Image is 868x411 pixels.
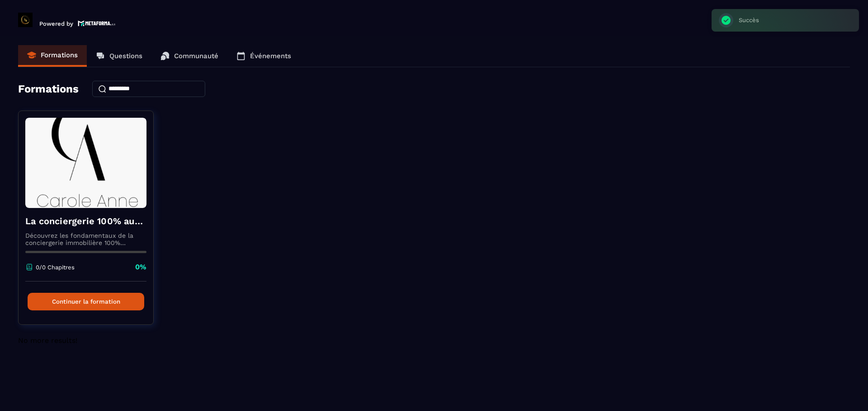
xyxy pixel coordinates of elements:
[25,215,146,227] h4: La conciergerie 100% automatisée
[28,293,144,310] button: Continuer la formation
[18,111,165,336] a: formation-backgroundLa conciergerie 100% automatiséeDécouvrez les fondamentaux de la conciergerie...
[227,45,300,67] a: Événements
[135,262,146,272] p: 0%
[18,45,87,67] a: Formations
[25,118,146,208] img: formation-background
[151,45,227,67] a: Communauté
[41,51,78,59] p: Formations
[18,336,77,345] span: No more results!
[250,52,291,60] p: Événements
[18,83,79,95] h4: Formations
[36,264,75,271] p: 0/0 Chapitres
[25,232,146,246] p: Découvrez les fondamentaux de la conciergerie immobilière 100% automatisée. Cette formation est c...
[39,20,73,27] p: Powered by
[87,45,151,67] a: Questions
[174,52,218,60] p: Communauté
[18,13,33,27] img: logo-branding
[109,52,142,60] p: Questions
[78,19,116,27] img: logo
